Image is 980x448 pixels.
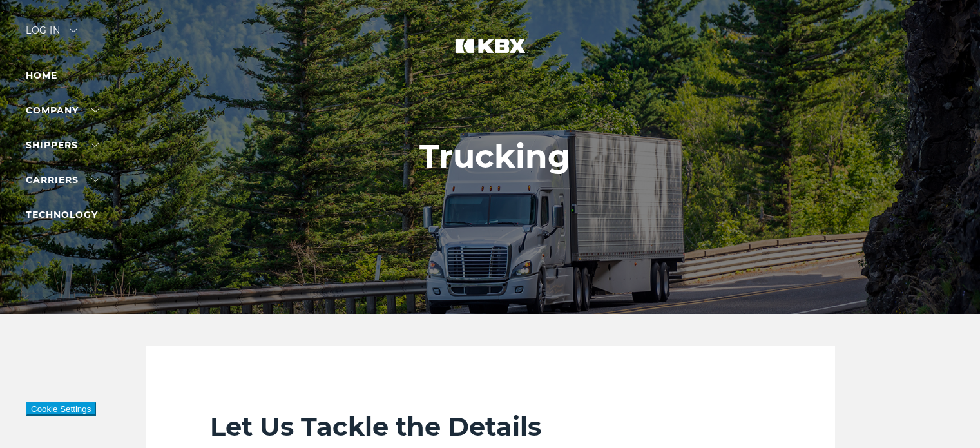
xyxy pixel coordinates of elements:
h1: Trucking [419,138,570,175]
button: Cookie Settings [26,402,96,416]
div: Log in [26,26,77,44]
a: Home [26,70,57,81]
a: Company [26,104,99,116]
a: RESOURCES [26,244,110,255]
a: SHIPPERS [26,139,99,151]
img: kbx logo [442,26,539,83]
h2: Let Us Tackle the Details [210,411,771,443]
img: arrow [70,28,77,32]
a: Carriers [26,174,99,186]
a: Technology [26,209,98,220]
